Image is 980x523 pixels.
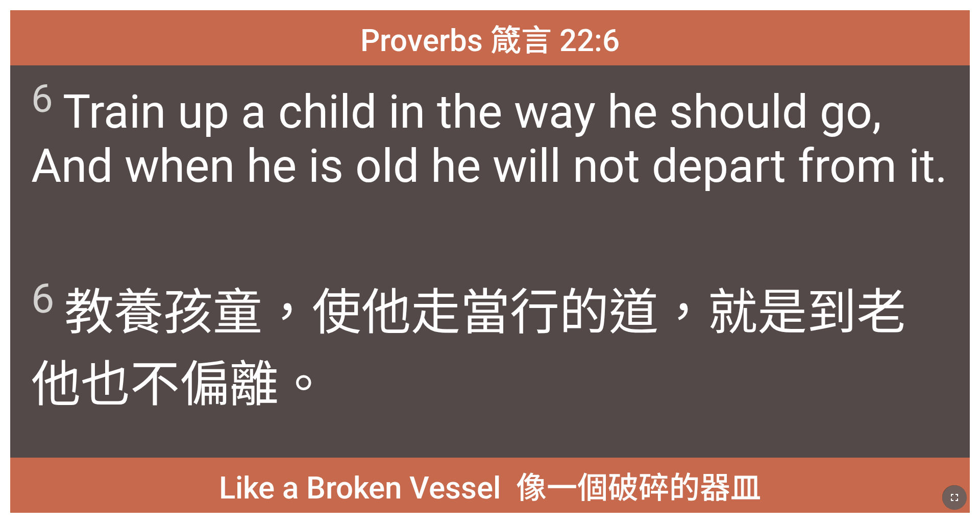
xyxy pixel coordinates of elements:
[219,463,761,507] span: Like a Broken Vessel 像一個破碎的器皿
[31,274,54,323] sup: 6
[31,76,53,122] sup: 6
[360,15,620,60] span: Proverbs 箴言 22:6
[31,283,906,414] wh2596: 孩童
[31,272,949,416] span: 教養
[279,355,328,414] wh5493: 。
[31,283,906,414] wh5288: ，使他走當行
[31,355,328,414] wh2204: 他也不偏離
[31,76,949,193] span: Train up a child in the way he should go, And when he is old he will not depart from it.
